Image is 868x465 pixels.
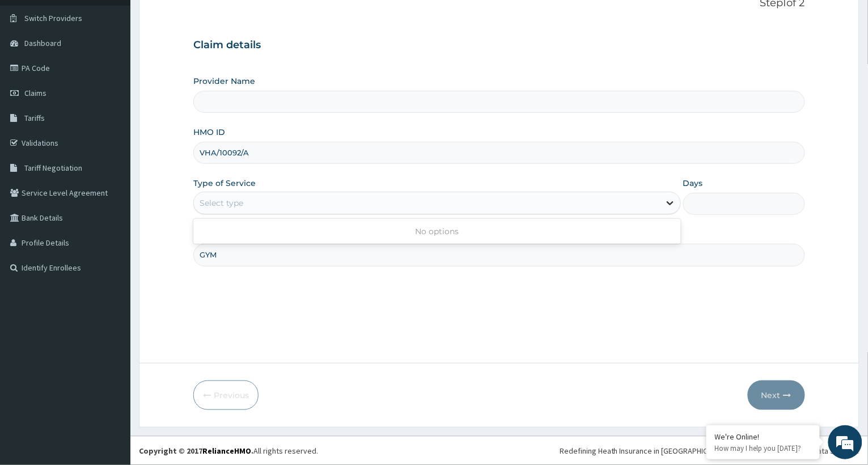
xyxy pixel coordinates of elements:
[24,88,46,98] span: Claims
[715,443,811,453] p: How may I help you today?
[193,75,255,87] label: Provider Name
[59,64,190,78] div: Chat with us now
[193,126,225,138] label: HMO ID
[560,445,859,456] div: Redefining Heath Insurance in [GEOGRAPHIC_DATA] using Telemedicine and Data Science!
[66,143,156,257] span: We're online!
[24,113,45,123] span: Tariffs
[130,436,868,465] footer: All rights reserved.
[193,39,805,52] h3: Claim details
[24,13,82,23] span: Switch Providers
[193,244,805,266] input: Enter Name
[6,310,216,349] textarea: Type your message and hit 'Enter'
[186,6,213,33] div: Minimize live chat window
[21,57,46,85] img: d_794563401_company_1708531726252_794563401
[202,446,251,456] a: RelianceHMO
[748,381,805,410] button: Next
[24,163,82,173] span: Tariff Negotiation
[200,197,243,209] div: Select type
[193,142,805,164] input: Enter HMO ID
[193,381,259,410] button: Previous
[24,38,61,48] span: Dashboard
[139,446,253,456] strong: Copyright © 2017 .
[193,221,681,242] div: No options
[683,177,703,189] label: Days
[193,177,256,189] label: Type of Service
[715,432,811,442] div: We're Online!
